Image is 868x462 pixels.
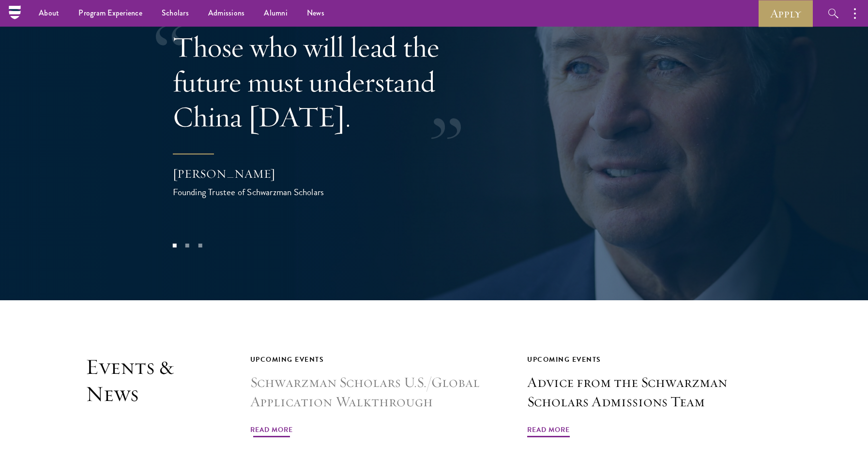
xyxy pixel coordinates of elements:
h3: Advice from the Schwarzman Scholars Admissions Team [527,373,783,412]
h3: Schwarzman Scholars U.S./Global Application Walkthrough [250,373,506,412]
button: 3 of 3 [194,239,206,252]
div: Founding Trustee of Schwarzman Scholars [173,185,366,199]
span: Read More [527,424,570,439]
button: 2 of 3 [181,239,194,252]
p: Those who will lead the future must understand China [DATE]. [173,30,487,134]
div: Upcoming Events [250,354,506,366]
a: Upcoming Events Schwarzman Scholars U.S./Global Application Walkthrough Read More [250,354,506,439]
a: Upcoming Events Advice from the Schwarzman Scholars Admissions Team Read More [527,354,783,439]
span: Read More [250,424,293,439]
div: Upcoming Events [527,354,783,366]
button: 1 of 3 [168,239,181,252]
div: [PERSON_NAME] [173,166,366,182]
